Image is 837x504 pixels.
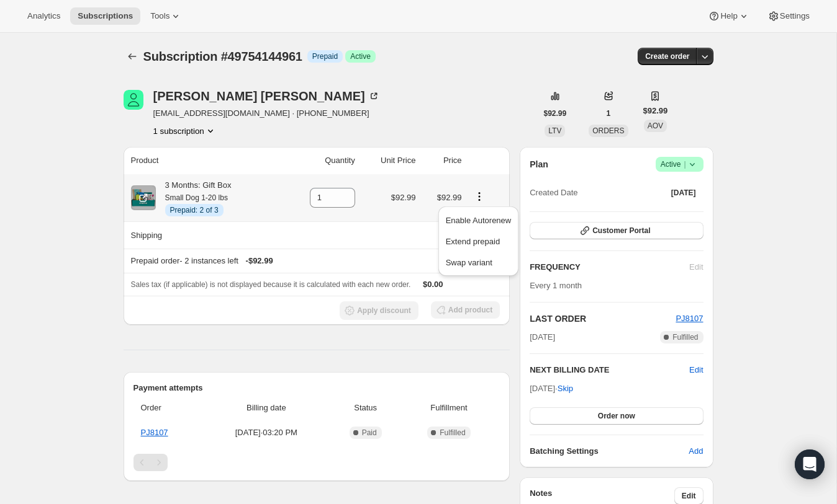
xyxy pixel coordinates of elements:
button: Subscriptions [70,7,140,25]
a: PJ8107 [141,428,168,437]
span: Sales tax (if applicable) is not displayed because it is calculated with each new order. [131,280,411,289]
h2: Payment attempts [133,382,500,394]
span: Active [350,51,371,61]
div: 3 Months: Gift Box [156,179,232,216]
span: Billing date [207,402,326,414]
th: Quantity [283,147,359,174]
span: Active [661,158,699,170]
div: [PERSON_NAME] [PERSON_NAME] [153,90,380,102]
h6: Batching Settings [530,445,689,458]
button: [DATE] [664,184,704,201]
button: Help [700,7,757,25]
span: [DATE] [671,188,696,198]
th: Order [133,394,204,422]
h2: FREQUENCY [530,261,689,273]
th: Shipping [124,221,284,249]
span: Create order [645,51,689,61]
button: Tools [143,7,189,25]
button: Customer Portal [530,222,703,239]
button: Order now [530,407,703,425]
span: Subscriptions [78,11,133,21]
button: Product actions [469,190,489,203]
small: Small Dog 1-20 lbs [165,193,228,202]
span: [DATE] · 03:20 PM [207,427,326,439]
button: Analytics [20,7,68,25]
span: Order now [598,411,635,421]
button: Subscriptions [124,48,141,65]
span: Swap variant [446,258,492,267]
span: $92.99 [544,108,567,118]
button: Swap variant [442,252,515,272]
span: Help [720,11,737,21]
span: Fulfilled [672,332,698,342]
span: Created Date [530,187,577,199]
span: $92.99 [643,105,668,117]
button: Skip [550,379,581,399]
button: PJ8107 [676,312,703,325]
span: Fulfillment [405,402,492,414]
span: Subscription #49754144961 [143,50,302,63]
button: Create order [638,48,697,65]
button: Settings [760,7,817,25]
span: Skip [558,382,573,395]
button: Extend prepaid [442,231,515,251]
span: AOV [648,122,663,130]
span: Fulfilled [440,428,465,438]
span: Every 1 month [530,281,582,290]
span: [DATE] · [530,384,573,393]
span: [DATE] [530,331,555,343]
span: Enable Autorenew [446,216,512,225]
button: Enable Autorenew [442,210,515,230]
h2: LAST ORDER [530,312,676,325]
span: | [684,159,685,169]
span: $92.99 [437,193,462,202]
span: Paid [362,428,377,438]
span: LTV [548,126,561,135]
span: ORDERS [592,126,624,135]
button: Product actions [153,125,217,137]
button: Edit [689,364,703,376]
span: Extend prepaid [446,237,500,246]
div: Prepaid order - 2 instances left [131,255,462,267]
th: Unit Price [359,147,420,174]
th: Product [124,147,284,174]
button: 1 [599,105,618,122]
span: Customer Portal [592,226,650,236]
button: Add [681,441,710,461]
th: Price [419,147,465,174]
span: Edit [682,491,696,501]
h2: Plan [530,158,548,170]
a: PJ8107 [676,314,703,323]
h2: NEXT BILLING DATE [530,364,689,376]
span: $92.99 [391,193,416,202]
span: Lori simonson [124,90,143,110]
span: $0.00 [423,280,443,289]
span: - $92.99 [246,255,273,267]
div: Open Intercom Messenger [795,449,825,479]
span: Settings [780,11,810,21]
button: $92.99 [536,105,574,122]
span: Prepaid [312,51,338,61]
span: Add [689,445,703,458]
nav: Pagination [133,454,500,471]
span: Analytics [27,11,60,21]
span: [EMAIL_ADDRESS][DOMAIN_NAME] · [PHONE_NUMBER] [153,107,380,120]
span: Prepaid: 2 of 3 [170,205,219,215]
span: Tools [150,11,170,21]
img: product img [131,185,156,210]
span: Status [333,402,398,414]
span: 1 [607,108,611,118]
